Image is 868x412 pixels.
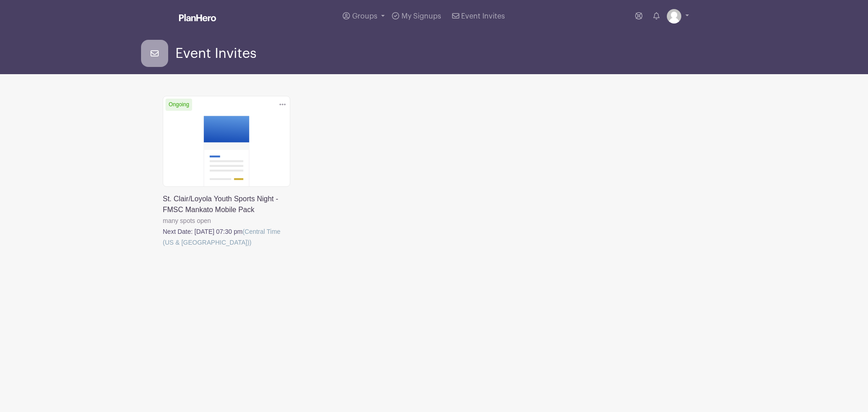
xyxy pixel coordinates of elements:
[175,46,256,61] span: Event Invites
[461,13,505,20] span: Event Invites
[179,14,216,21] img: logo_white-6c42ec7e38ccf1d336a20a19083b03d10ae64f83f12c07503d8b9e83406b4c7d.svg
[352,13,377,20] span: Groups
[667,9,681,24] img: default-ce2991bfa6775e67f084385cd625a349d9dcbb7a52a09fb2fda1e96e2d18dcdb.png
[401,13,441,20] span: My Signups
